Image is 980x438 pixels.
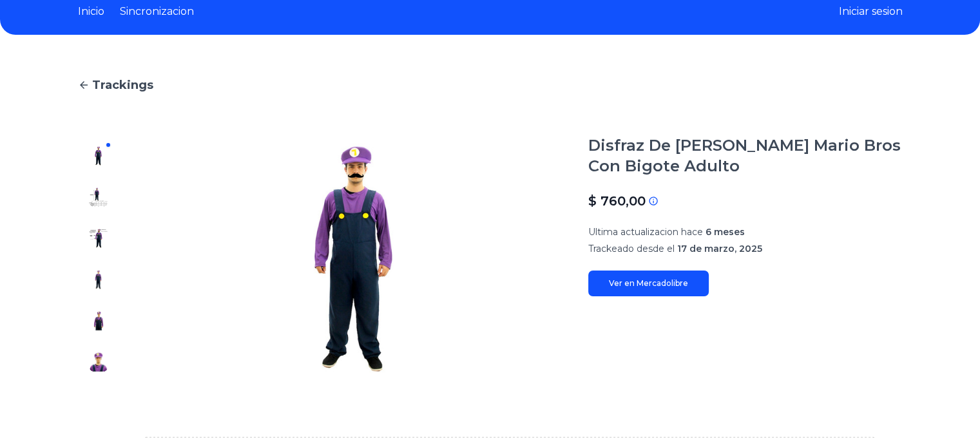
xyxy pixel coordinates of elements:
[78,76,903,94] a: Trackings
[92,76,153,94] span: Trackings
[677,243,762,254] span: 17 de marzo, 2025
[78,4,104,19] a: Inicio
[145,135,562,383] img: Disfraz De Waluigi De Mario Bros Con Bigote Adulto
[588,135,903,176] h1: Disfraz De [PERSON_NAME] Mario Bros Con Bigote Adulto
[588,243,675,254] span: Trackeado desde el
[120,4,194,19] a: Sincronizacion
[88,146,109,166] img: Disfraz De Waluigi De Mario Bros Con Bigote Adulto
[88,269,109,290] img: Disfraz De Waluigi De Mario Bros Con Bigote Adulto
[706,226,745,238] span: 6 meses
[588,192,646,210] p: $ 760,00
[88,310,109,331] img: Disfraz De Waluigi De Mario Bros Con Bigote Adulto
[88,187,109,207] img: Disfraz De Waluigi De Mario Bros Con Bigote Adulto
[88,352,109,372] img: Disfraz De Waluigi De Mario Bros Con Bigote Adulto
[588,226,703,238] span: Ultima actualizacion hace
[839,4,903,19] button: Iniciar sesion
[588,271,709,296] a: Ver en Mercadolibre
[88,228,109,249] img: Disfraz De Waluigi De Mario Bros Con Bigote Adulto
